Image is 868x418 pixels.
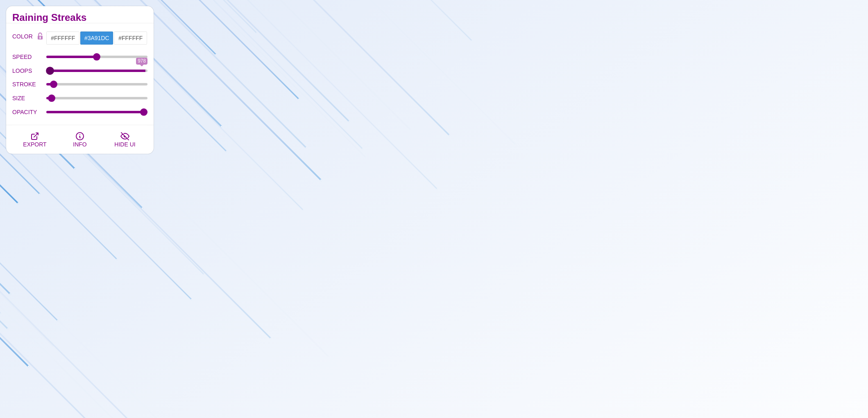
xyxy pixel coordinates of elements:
[34,31,46,43] button: Color Lock
[102,125,147,154] button: HIDE UI
[12,14,147,21] h2: Raining Streaks
[12,125,57,154] button: EXPORT
[12,107,46,117] label: OPACITY
[12,52,46,62] label: SPEED
[73,141,86,148] span: INFO
[114,141,135,148] span: HIDE UI
[57,125,102,154] button: INFO
[23,141,46,148] span: EXPORT
[12,31,34,45] label: COLOR
[12,93,46,103] label: SIZE
[12,79,46,90] label: STROKE
[12,65,46,76] label: LOOPS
